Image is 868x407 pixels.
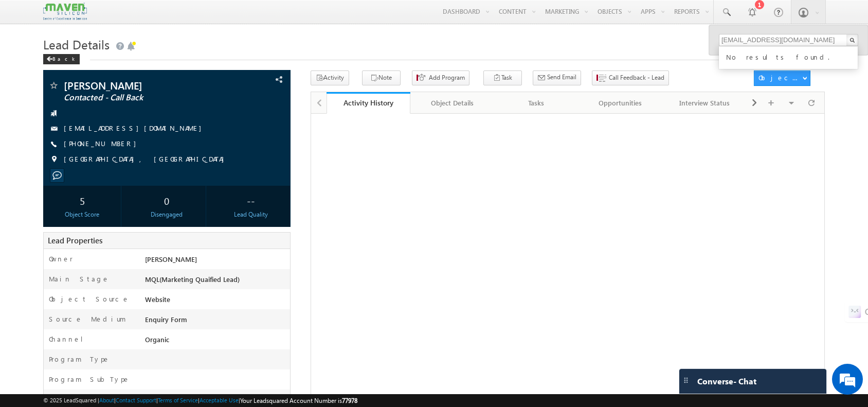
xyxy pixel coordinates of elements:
span: [PHONE_NUMBER] [64,139,141,149]
a: Terms of Service [158,397,198,403]
span: 77978 [342,397,357,404]
span: Contacted - Call Back [64,93,218,103]
label: Source Medium [49,314,126,324]
label: Owner [49,254,73,263]
label: Object Source [49,294,130,304]
span: [GEOGRAPHIC_DATA], [GEOGRAPHIC_DATA] [64,154,229,165]
div: 0 [131,191,203,210]
button: Task [483,70,522,85]
a: About [99,397,114,403]
span: Send Email [547,73,576,82]
button: Activity [311,70,349,85]
button: Send Email [533,70,581,85]
div: Object Details [419,97,485,109]
input: Search Objects [719,34,858,46]
a: Interview Status [663,92,747,114]
a: Acceptable Use [200,397,239,403]
span: Lead Properties [48,235,102,245]
div: Opportunities [587,97,654,109]
div: -- [215,191,287,210]
div: Object Score [46,210,118,219]
span: © 2025 LeadSquared | | | | | [43,396,357,405]
a: Object Details [410,92,495,114]
div: Tasks [503,97,570,109]
span: Call Feedback - Lead [609,73,664,82]
a: Back [43,54,85,62]
a: Activity History [327,92,411,114]
button: Call Feedback - Lead [592,70,669,85]
span: Converse - Chat [697,377,756,386]
button: Object Actions [754,70,810,86]
span: Add Program [429,73,465,82]
button: Note [362,70,401,85]
label: Channel [49,334,91,344]
label: Main Stage [49,274,110,284]
span: Lead Details [43,36,110,52]
span: [PERSON_NAME] [64,80,218,91]
div: Interview Status [671,97,738,109]
div: 5 [46,191,118,210]
a: Contact Support [116,397,156,403]
img: carter-drag [682,376,690,384]
label: Program SubType [49,375,130,384]
span: Your Leadsquared Account Number is [240,397,357,404]
div: Activity History [334,98,403,108]
label: Program Type [49,355,110,364]
div: Website [142,294,290,309]
div: Organic [142,334,290,349]
div: Disengaged [131,210,203,219]
img: Custom Logo [43,3,86,21]
a: Tasks [495,92,579,114]
a: Opportunities [578,92,663,114]
div: Enquiry Form [142,314,290,329]
span: [PERSON_NAME] [145,255,197,263]
button: Add Program [412,70,469,85]
div: MQL(Marketing Quaified Lead) [142,274,290,289]
div: Back [43,54,80,64]
div: Object Actions [758,73,802,82]
div: Lead Quality [215,210,287,219]
div: No results found. [724,49,862,63]
a: [EMAIL_ADDRESS][DOMAIN_NAME] [64,123,207,132]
